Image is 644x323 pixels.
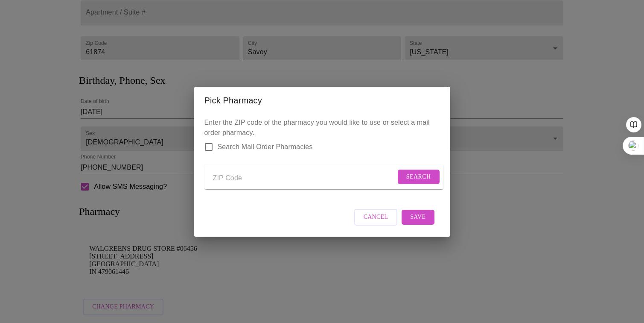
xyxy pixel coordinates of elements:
button: Save [402,210,434,225]
span: Search [406,172,431,182]
input: Send a message to your care team [213,172,396,185]
h2: Pick Pharmacy [204,94,440,107]
button: Search [398,170,440,185]
span: Save [410,212,425,223]
span: Cancel [364,212,388,223]
span: Search Mail Order Pharmacies [218,142,313,152]
p: Enter the ZIP code of the pharmacy you would like to use or select a mail order pharmacy. [204,117,440,197]
button: Cancel [354,209,398,226]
